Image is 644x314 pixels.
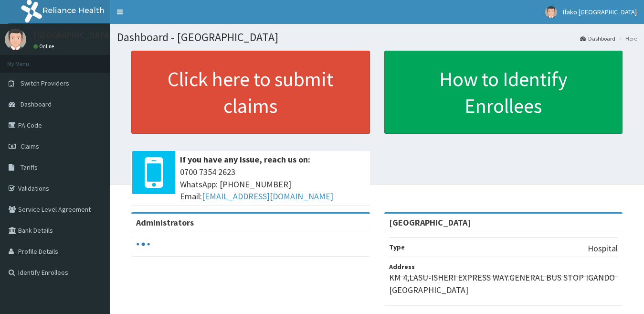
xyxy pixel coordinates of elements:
[136,237,150,251] svg: audio-loading
[202,191,333,202] a: [EMAIL_ADDRESS][DOMAIN_NAME]
[384,51,623,134] a: How to Identify Enrollees
[180,154,310,165] b: If you have any issue, reach us on:
[21,142,39,151] span: Claims
[563,8,637,16] span: Ifako [GEOGRAPHIC_DATA]
[117,31,637,43] h1: Dashboard - [GEOGRAPHIC_DATA]
[5,29,26,50] img: User Image
[389,217,471,228] strong: [GEOGRAPHIC_DATA]
[21,79,69,87] span: Switch Providers
[580,34,615,43] a: Dashboard
[588,242,618,255] p: Hospital
[21,163,38,172] span: Tariffs
[389,243,405,251] b: Type
[545,6,557,18] img: User Image
[389,262,415,271] b: Address
[33,43,56,50] a: Online
[389,271,618,296] p: KM 4,LASU-ISHERI EXPRESS WAY.GENERAL BUS STOP IGANDO [GEOGRAPHIC_DATA]
[616,34,637,43] li: Here
[136,217,194,228] b: Administrators
[180,166,365,203] span: 0700 7354 2623 WhatsApp: [PHONE_NUMBER] Email:
[21,100,52,108] span: Dashboard
[33,31,112,40] p: [GEOGRAPHIC_DATA]
[131,51,370,134] a: Click here to submit claims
